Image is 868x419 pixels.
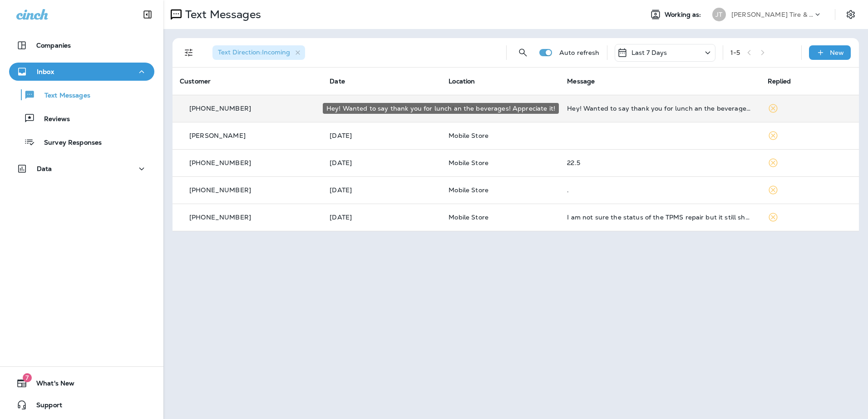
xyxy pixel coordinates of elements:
div: 1 - 5 [730,49,740,56]
p: Survey Responses [35,139,102,147]
span: What's New [27,380,74,390]
span: Date [330,77,345,85]
button: Settings [843,6,859,23]
span: Location [449,77,475,85]
p: Data [37,165,52,172]
button: Data [9,160,154,178]
p: [PHONE_NUMBER] [189,105,251,112]
p: Aug 15, 2025 10:20 AM [330,214,434,221]
span: 7 [23,373,32,382]
p: New [830,49,844,56]
p: Last 7 Days [631,49,667,56]
span: Mobile Store [449,213,488,221]
span: Support [27,401,62,412]
p: Text Messages [35,92,90,100]
button: Filters [180,44,198,62]
p: Aug 18, 2025 09:18 AM [330,159,434,166]
div: . [567,186,753,194]
div: Hey! Wanted to say thank you for lunch an the beverages! Appreciate it! [567,105,753,112]
span: Mobile Store [449,132,488,140]
p: [PERSON_NAME] Tire & Auto [731,11,813,18]
div: Hey! Wanted to say thank you for lunch an the beverages! Appreciate it! [323,103,559,114]
p: [PHONE_NUMBER] [189,186,251,194]
button: Companies [9,36,154,54]
p: [PHONE_NUMBER] [189,214,251,221]
button: Survey Responses [9,132,154,151]
button: 7What's New [9,374,154,392]
button: Reviews [9,109,154,128]
p: Auto refresh [559,49,600,56]
p: Reviews [35,115,70,124]
span: Working as: [665,11,703,19]
div: JT [712,8,726,21]
button: Collapse Sidebar [135,5,160,24]
p: [PERSON_NAME] [189,132,246,139]
button: Inbox [9,63,154,81]
span: Replied [768,77,791,85]
p: Inbox [37,68,54,75]
p: [PHONE_NUMBER] [189,159,251,166]
p: Aug 15, 2025 01:33 PM [330,186,434,194]
div: 22.5 [567,159,753,166]
div: I am not sure the status of the TPMS repair but it still shows an error and the same tire is not ... [567,214,753,221]
span: Message [567,77,595,85]
button: Support [9,396,154,414]
p: Text Messages [182,8,261,21]
div: Text Direction:Incoming [212,45,305,60]
button: Search Messages [514,44,532,62]
p: Companies [36,42,71,49]
p: Aug 21, 2025 07:41 AM [330,132,434,139]
span: Mobile Store [449,159,488,167]
span: Customer [180,77,211,85]
span: Text Direction : Incoming [218,48,290,56]
button: Text Messages [9,85,154,104]
span: Mobile Store [449,186,488,194]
